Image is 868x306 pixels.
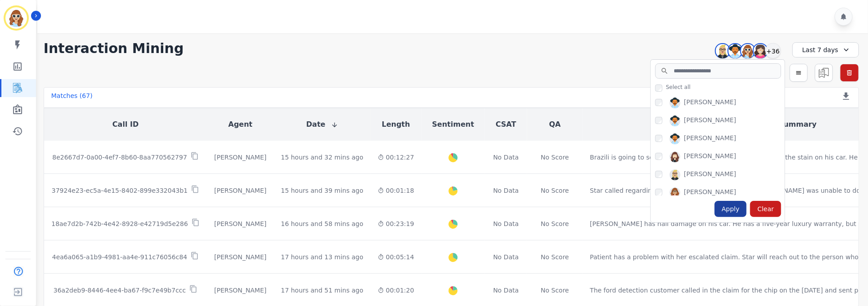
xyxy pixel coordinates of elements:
div: 17 hours and 51 mins ago [281,286,363,295]
div: [PERSON_NAME] [684,133,736,144]
div: No Score [541,219,569,228]
span: Select all [666,84,691,91]
div: [PERSON_NAME] [684,115,736,126]
div: 16 hours and 58 mins ago [281,219,363,228]
div: No Data [492,286,520,295]
div: No Data [492,186,520,195]
div: Clear [750,201,781,217]
div: Apply [715,201,747,217]
div: [PERSON_NAME] [214,153,266,162]
div: 00:01:18 [378,186,414,195]
div: +36 [765,43,781,58]
div: 00:01:20 [378,286,414,295]
div: 00:05:14 [378,253,414,262]
button: QA [549,119,561,130]
img: Bordered avatar [5,7,27,29]
button: Agent [228,119,253,130]
div: [PERSON_NAME] [214,286,266,295]
button: Call ID [112,119,139,130]
button: Call Summary [761,119,817,130]
div: [PERSON_NAME] [214,253,266,262]
div: No Data [492,153,520,162]
div: [PERSON_NAME] [214,219,266,228]
div: No Score [541,186,569,195]
div: 00:12:27 [378,153,414,162]
p: 36a2deb9-8446-4ee4-ba67-f9c7e49b7ccc [54,286,186,295]
div: [PERSON_NAME] [684,187,736,198]
div: Matches ( 67 ) [51,91,93,104]
div: [PERSON_NAME] [684,98,736,108]
button: Date [306,119,338,130]
div: No Score [541,286,569,295]
p: 4ea6a065-a1b9-4981-aa4e-911c76056c84 [52,253,188,262]
p: 18ae7d2b-742b-4e42-8928-e42719d5e286 [51,219,188,228]
h1: Interaction Mining [44,40,184,57]
div: No Score [541,253,569,262]
div: No Data [492,219,520,228]
p: 8e2667d7-0a00-4ef7-8b60-8aa770562797 [52,153,187,162]
div: [PERSON_NAME] [684,169,736,180]
button: CSAT [496,119,516,130]
div: 17 hours and 13 mins ago [281,253,363,262]
div: 00:23:19 [378,219,414,228]
div: No Score [541,153,569,162]
p: 37924e23-ec5a-4e15-8402-899e332043b1 [52,186,188,195]
div: [PERSON_NAME] [214,186,266,195]
div: 15 hours and 32 mins ago [281,153,363,162]
div: 15 hours and 39 mins ago [281,186,363,195]
div: [PERSON_NAME] [684,151,736,162]
div: Last 7 days [792,42,859,58]
button: Length [382,119,410,130]
button: Sentiment [432,119,474,130]
div: No Data [492,253,520,262]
